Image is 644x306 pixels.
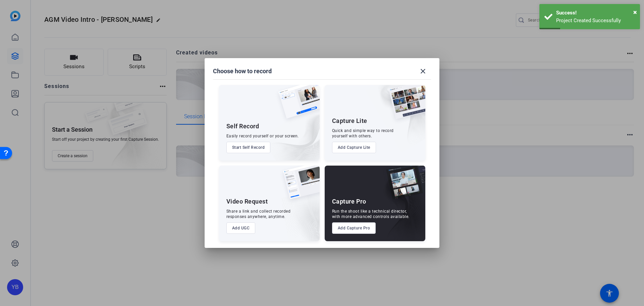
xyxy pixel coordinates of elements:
button: Close [633,7,637,17]
div: Quick and simple way to record yourself with others. [332,128,394,139]
img: embarkstudio-capture-pro.png [376,174,425,241]
img: capture-pro.png [381,166,425,207]
span: × [633,8,637,16]
img: self-record.png [273,85,320,125]
div: Capture Pro [332,198,366,206]
button: Add Capture Lite [332,142,376,153]
div: Self Record [226,122,259,130]
mat-icon: close [419,67,427,75]
img: embarkstudio-ugc-content.png [281,186,320,241]
div: Run the shoot like a technical director, with more advanced controls available. [332,209,410,219]
img: ugc-content.png [278,166,320,206]
button: Add UGC [226,222,256,234]
img: embarkstudio-self-record.png [261,99,320,161]
h1: Choose how to record [213,67,272,75]
div: Easily record yourself or your screen. [226,133,299,139]
img: embarkstudio-capture-lite.png [365,85,425,152]
div: Project Created Successfully [556,17,635,25]
button: Add Capture Pro [332,222,376,234]
img: capture-lite.png [384,85,425,126]
div: Video Request [226,198,268,206]
button: Start Self Record [226,142,271,153]
div: Success! [556,9,635,17]
div: Share a link and collect recorded responses anywhere, anytime. [226,209,291,219]
div: Capture Lite [332,117,367,125]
